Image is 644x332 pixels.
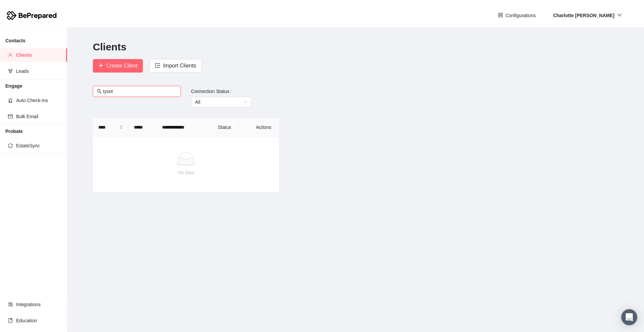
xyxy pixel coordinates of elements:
button: importImport Clients [150,59,202,73]
span: alert [8,98,13,103]
span: funnel-plot [8,69,13,74]
span: control [498,13,503,18]
span: Integrations [16,298,62,311]
span: Import Clients [163,61,196,70]
span: Clients [16,48,62,62]
span: Leads [16,64,62,78]
span: book [8,318,13,323]
input: Search by first name, last name, email or mobile number [103,88,177,95]
h2: Clients [93,40,618,54]
span: mail [8,114,13,119]
strong: Probate [5,129,23,134]
button: plusCreate Client [93,59,143,73]
th: Actions [251,118,279,137]
span: appstore-add [8,302,13,307]
th: Name [93,118,129,137]
span: Create Client [106,61,138,70]
strong: Engage [5,83,22,89]
span: EstateSync [16,139,62,152]
span: search [97,89,102,94]
span: Configurations [505,12,536,19]
button: controlConfigurations [493,10,541,21]
span: plus [98,63,104,69]
span: Education [16,314,62,327]
span: down [617,13,622,17]
label: Connection Status [191,86,234,97]
button: Charlotte [PERSON_NAME] [548,10,627,21]
span: Auto Check-ins [16,94,62,107]
span: sync [8,143,13,148]
span: Bulk Email [16,110,62,123]
div: Open Intercom Messenger [621,309,637,325]
strong: Charlotte [PERSON_NAME] [553,13,614,18]
span: All [195,97,247,107]
span: import [155,63,160,69]
div: No data [98,169,274,176]
strong: Contacts [5,38,25,43]
th: Status [213,118,239,137]
span: user [8,53,13,57]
